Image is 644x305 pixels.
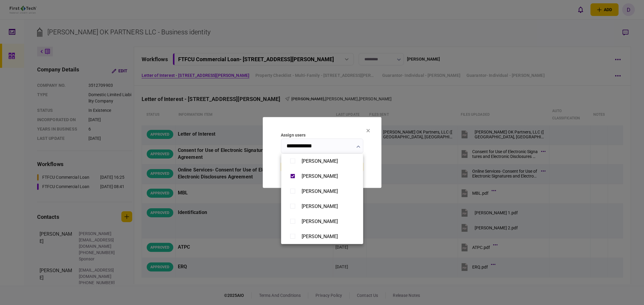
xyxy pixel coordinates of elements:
[302,158,338,164] div: [PERSON_NAME]
[287,201,357,212] button: [PERSON_NAME]
[287,216,357,227] button: [PERSON_NAME]
[287,171,357,181] button: [PERSON_NAME]
[302,234,338,239] div: [PERSON_NAME]
[302,188,338,194] div: [PERSON_NAME]
[287,231,357,242] button: [PERSON_NAME]
[302,173,338,179] div: [PERSON_NAME]
[302,219,338,224] div: [PERSON_NAME]
[302,203,338,209] div: [PERSON_NAME]
[287,186,357,197] button: [PERSON_NAME]
[287,156,357,166] button: [PERSON_NAME]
